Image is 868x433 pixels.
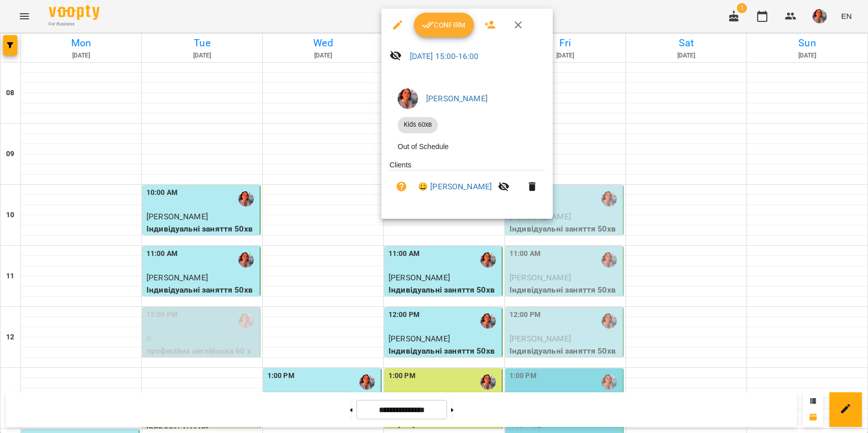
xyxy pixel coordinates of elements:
[418,181,492,193] a: 😀 [PERSON_NAME]
[390,175,414,199] button: Unpaid. Bill the attendance?
[398,120,438,129] span: Kids 60хв
[414,13,474,37] button: Confirm
[422,19,466,31] span: Confirm
[426,94,488,103] a: [PERSON_NAME]
[398,89,418,109] img: 1ca8188f67ff8bc7625fcfef7f64a17b.jpeg
[410,51,479,61] a: [DATE] 15:00-16:00
[390,137,545,156] li: Out of Schedule
[390,160,545,207] ul: Clients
